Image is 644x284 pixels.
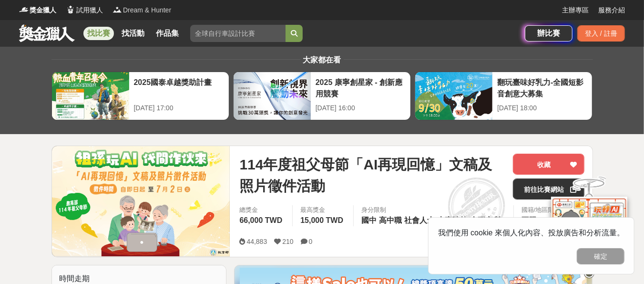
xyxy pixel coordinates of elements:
[19,5,56,15] a: Logo獎金獵人
[52,146,230,256] img: Cover Image
[123,5,171,15] span: Dream & Hunter
[66,5,75,14] img: Logo
[51,72,229,120] a: 2025國泰卓越獎助計畫[DATE] 17:00
[83,27,114,40] a: 找比賽
[598,5,625,15] a: 服務介紹
[309,238,313,245] span: 0
[239,205,285,215] span: 總獎金
[437,216,503,224] span: 大專院校(含研究所)
[76,5,103,15] span: 試用獵人
[415,72,593,120] a: 翻玩臺味好乳力-全國短影音創意大募集[DATE] 18:00
[577,248,624,264] button: 確定
[438,229,624,237] span: 我們使用 cookie 來個人化內容、投放廣告和分析流量。
[513,154,584,175] button: 收藏
[233,72,411,120] a: 2025 康寧創星家 - 創新應用競賽[DATE] 16:00
[316,77,406,98] div: 2025 康寧創星家 - 創新應用競賽
[525,25,572,42] a: 辦比賽
[112,5,122,14] img: Logo
[521,216,537,224] span: 不限
[66,5,103,15] a: Logo試用獵人
[497,77,587,98] div: 翻玩臺味好乳力-全國短影音創意大募集
[19,5,29,14] img: Logo
[239,216,282,224] span: 66,000 TWD
[152,27,183,40] a: 作品集
[361,216,377,224] span: 國中
[300,205,346,215] span: 最高獎金
[513,179,584,200] a: 前往比賽網站
[562,5,589,15] a: 主辦專區
[246,238,267,245] span: 44,883
[497,103,587,113] div: [DATE] 18:00
[134,77,224,98] div: 2025國泰卓越獎助計畫
[239,154,505,197] span: 114年度祖父母節「AI再現回憶」文稿及照片徵件活動
[301,56,344,64] span: 大家都在看
[118,27,148,40] a: 找活動
[404,216,435,224] span: 社會人士
[316,103,406,113] div: [DATE] 16:00
[379,216,402,224] span: 高中職
[190,25,286,42] input: 全球自行車設計比賽
[30,5,56,15] span: 獎金獵人
[361,205,506,215] div: 身分限制
[551,197,627,260] img: d2146d9a-e6f6-4337-9592-8cefde37ba6b.png
[112,5,171,15] a: LogoDream & Hunter
[134,103,224,113] div: [DATE] 17:00
[300,216,343,224] span: 15,000 TWD
[521,205,561,215] div: 國籍/地區限制
[577,25,625,42] div: 登入 / 註冊
[282,238,293,245] span: 210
